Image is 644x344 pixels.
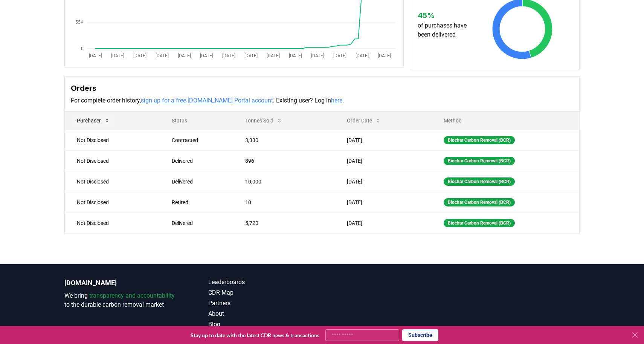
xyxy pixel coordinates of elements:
a: Blog [208,320,322,329]
p: [DOMAIN_NAME] [64,278,178,288]
td: [DATE] [335,213,432,233]
td: Not Disclosed [65,171,160,192]
div: Delivered [172,219,227,227]
tspan: [DATE] [378,53,391,58]
a: Leaderboards [208,278,322,287]
a: Partners [208,299,322,308]
button: Order Date [341,113,387,128]
a: sign up for a free [DOMAIN_NAME] Portal account [141,97,273,104]
p: Method [438,117,573,124]
a: CDR Map [208,288,322,297]
tspan: [DATE] [111,53,124,58]
div: Delivered [172,178,227,185]
td: [DATE] [335,130,432,150]
p: Status [166,117,227,124]
a: here [331,97,342,104]
span: transparency and accountability [89,292,175,299]
div: Biochar Carbon Removal (BCR) [444,136,515,144]
td: [DATE] [335,150,432,171]
h3: Orders [71,83,573,94]
td: 896 [233,150,335,171]
tspan: 55K [75,20,84,25]
div: Biochar Carbon Removal (BCR) [444,177,515,186]
p: For complete order history, . Existing user? Log in . [71,96,573,105]
tspan: [DATE] [311,53,324,58]
div: Contracted [172,136,227,144]
div: Biochar Carbon Removal (BCR) [444,219,515,227]
td: [DATE] [335,171,432,192]
tspan: [DATE] [222,53,235,58]
h3: 45 % [418,10,474,21]
td: 5,720 [233,213,335,233]
tspan: [DATE] [156,53,169,58]
tspan: [DATE] [89,53,102,58]
tspan: 0 [81,46,84,51]
tspan: [DATE] [333,53,346,58]
p: of purchases have been delivered [418,21,474,39]
td: 3,330 [233,130,335,150]
td: Not Disclosed [65,130,160,150]
div: Biochar Carbon Removal (BCR) [444,157,515,165]
button: Tonnes Sold [239,113,288,128]
tspan: [DATE] [178,53,191,58]
p: We bring to the durable carbon removal market [64,291,178,309]
td: Not Disclosed [65,213,160,233]
td: 10,000 [233,171,335,192]
td: [DATE] [335,192,432,213]
div: Retired [172,199,227,206]
div: Biochar Carbon Removal (BCR) [444,198,515,206]
button: Purchaser [71,113,116,128]
a: About [208,309,322,318]
tspan: [DATE] [244,53,258,58]
td: Not Disclosed [65,192,160,213]
td: 10 [233,192,335,213]
tspan: [DATE] [267,53,280,58]
tspan: [DATE] [200,53,213,58]
tspan: [DATE] [133,53,147,58]
td: Not Disclosed [65,150,160,171]
tspan: [DATE] [289,53,302,58]
tspan: [DATE] [356,53,369,58]
div: Delivered [172,157,227,165]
